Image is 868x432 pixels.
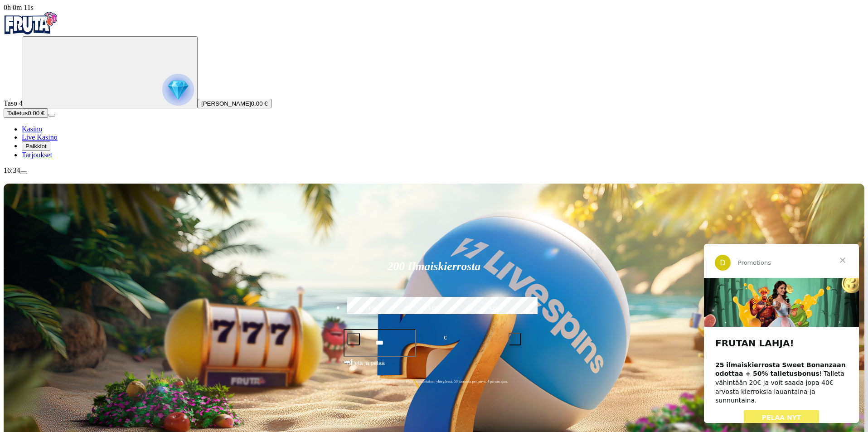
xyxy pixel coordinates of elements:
span: 0.00 € [251,100,268,107]
label: €150 [406,296,462,322]
span: € [444,334,446,342]
iframe: Intercom live chat viesti [704,244,859,423]
button: [PERSON_NAME]0.00 € [198,99,272,108]
button: plus icon [509,333,521,345]
img: reward progress [162,74,194,106]
label: €50 [345,296,401,322]
a: PELAA NYT [40,166,116,182]
span: Taso 4 [4,99,23,107]
span: [PERSON_NAME] [201,100,251,107]
button: Palkkiot [22,141,50,151]
button: minus icon [347,333,360,345]
span: Talletus [7,110,28,116]
span: € [351,358,354,363]
a: Kasino [22,125,42,133]
img: Fruta [4,12,58,34]
button: Talleta ja pelaa [344,358,525,375]
button: menu [48,114,55,116]
span: PELAA NYT [58,170,97,177]
span: user session time [4,4,34,11]
span: Palkkiot [25,143,47,150]
span: Talleta ja pelaa [346,359,385,375]
nav: Primary [4,12,864,159]
button: reward progress [23,36,198,108]
a: Fruta [4,28,58,36]
a: Live Kasino [22,133,58,141]
span: 0.00 € [28,110,44,116]
span: 16:34 [4,166,20,174]
nav: Main menu [4,125,864,159]
label: €250 [467,296,523,322]
a: Tarjoukset [22,151,52,159]
button: Talletusplus icon0.00 € [4,108,48,118]
button: menu [20,171,27,174]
